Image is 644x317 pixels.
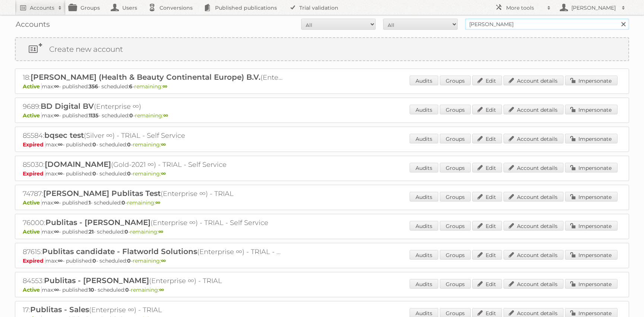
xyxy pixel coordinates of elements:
h2: 9689: (Enterprise ∞) [23,102,284,111]
a: Account details [503,221,563,231]
strong: ∞ [158,228,163,235]
p: max: - published: - scheduled: - [23,170,621,177]
a: Impersonate [565,279,618,289]
span: remaining: [133,257,166,264]
span: [PERSON_NAME] (Health & Beauty Continental Europe) B.V. [31,73,261,82]
h2: [PERSON_NAME] [569,4,618,12]
strong: 1135 [89,112,98,119]
a: Edit [472,134,502,143]
a: Account details [503,76,563,85]
span: Expired [23,141,45,148]
a: Account details [503,105,563,114]
a: Audits [410,221,438,231]
strong: ∞ [159,286,164,293]
a: Account details [503,163,563,172]
a: Groups [440,279,471,289]
p: max: - published: - scheduled: - [23,199,621,206]
strong: ∞ [161,141,166,148]
a: Groups [440,105,471,114]
h2: 85584: (Silver ∞) - TRIAL - Self Service [23,131,284,140]
a: Audits [410,134,438,143]
a: Audits [410,105,438,114]
strong: ∞ [54,112,59,119]
strong: 21 [89,228,94,235]
strong: 0 [127,141,131,148]
strong: 0 [127,257,131,264]
h2: 76000: (Enterprise ∞) - TRIAL - Self Service [23,218,284,228]
span: Publitas candidate - Flatworld Solutions [42,247,197,256]
h2: 74787: (Enterprise ∞) - TRIAL [23,189,284,199]
strong: 0 [127,170,131,177]
a: Audits [410,192,438,202]
h2: 85030: (Gold-2021 ∞) - TRIAL - Self Service [23,160,284,169]
strong: 10 [89,286,94,293]
h2: 84553: (Enterprise ∞) - TRIAL [23,276,284,286]
strong: 356 [89,83,98,90]
a: Edit [472,221,502,231]
span: remaining: [133,141,166,148]
span: Active [23,286,42,293]
a: Edit [472,192,502,202]
a: Impersonate [565,192,618,202]
a: Account details [503,250,563,260]
strong: 0 [92,141,96,148]
strong: 0 [92,170,96,177]
a: Audits [410,163,438,172]
span: Active [23,83,42,90]
a: Impersonate [565,76,618,85]
span: [PERSON_NAME] Publitas Test [43,189,161,198]
span: remaining: [131,286,164,293]
a: Groups [440,163,471,172]
p: max: - published: - scheduled: - [23,112,621,119]
h2: Accounts [30,4,54,12]
a: Account details [503,134,563,143]
strong: ∞ [58,141,63,148]
strong: 0 [129,112,133,119]
h2: More tools [506,4,543,12]
strong: 0 [92,257,96,264]
strong: 1 [89,199,91,206]
p: max: - published: - scheduled: - [23,228,621,235]
h2: 87615: (Enterprise ∞) - TRIAL - Self Service [23,247,284,257]
span: [DOMAIN_NAME] [45,160,111,169]
strong: ∞ [162,83,167,90]
strong: ∞ [163,112,168,119]
span: remaining: [134,83,167,90]
a: Impersonate [565,221,618,231]
a: Edit [472,163,502,172]
strong: ∞ [58,170,63,177]
a: Impersonate [565,163,618,172]
strong: ∞ [54,199,59,206]
p: max: - published: - scheduled: - [23,257,621,264]
h2: 18: (Enterprise ∞) [23,73,284,82]
a: Edit [472,279,502,289]
strong: ∞ [54,83,59,90]
span: Publitas - [PERSON_NAME] [44,276,149,285]
a: Groups [440,221,471,231]
a: Audits [410,250,438,260]
span: Publitas - Sales [30,305,89,314]
p: max: - published: - scheduled: - [23,286,621,293]
strong: 0 [125,286,129,293]
strong: ∞ [54,286,59,293]
a: Impersonate [565,105,618,114]
a: Groups [440,192,471,202]
span: remaining: [135,112,168,119]
a: Impersonate [565,134,618,143]
a: Audits [410,76,438,85]
strong: ∞ [54,228,59,235]
span: Active [23,112,42,119]
span: Expired [23,170,45,177]
a: Groups [440,250,471,260]
a: Impersonate [565,250,618,260]
span: remaining: [130,228,163,235]
a: Audits [410,279,438,289]
h2: 17: (Enterprise ∞) - TRIAL [23,305,284,315]
strong: 6 [129,83,132,90]
strong: ∞ [161,170,166,177]
p: max: - published: - scheduled: - [23,141,621,148]
a: Create new account [16,38,628,60]
a: Account details [503,192,563,202]
strong: 0 [121,199,125,206]
span: remaining: [133,170,166,177]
